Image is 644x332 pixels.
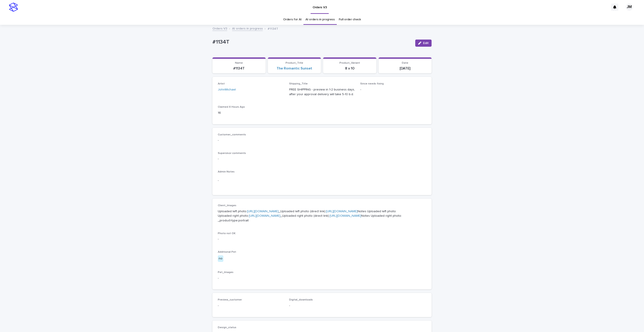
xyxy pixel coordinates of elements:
[247,210,279,213] a: [URL][DOMAIN_NAME]
[305,14,335,25] a: AI orders in progress
[212,39,412,45] p: #1134T
[286,62,303,64] span: Product_Title
[218,82,225,85] span: Artist
[218,170,235,173] span: Admin Notes
[289,87,355,97] p: FREE SHIPPING - preview in 1-2 business days, after your approval delivery will take 5-10 b.d.
[283,14,301,25] a: Orders for AI
[360,82,384,85] span: Since needs fixing
[218,138,426,143] p: -
[330,214,361,217] a: [URL][DOMAIN_NAME]
[218,237,426,242] p: -
[326,210,358,213] a: [URL][DOMAIN_NAME]
[381,66,429,71] p: [DATE]
[218,326,236,329] span: Design_status
[218,152,246,155] span: Supervisor comments
[218,255,223,262] div: no
[218,303,284,308] p: -
[218,276,426,281] p: -
[626,4,633,11] div: JM
[339,62,360,64] span: Product_Variant
[212,26,227,31] a: Orders V3
[218,133,246,136] span: Customer_comments
[268,26,278,31] p: #1134T
[9,3,18,12] img: stacker-logo-s-only.png
[218,232,235,235] span: Photo not OK
[326,66,374,71] p: 8 x 10
[218,157,426,161] p: -
[360,87,426,92] p: -
[289,82,308,85] span: Shipping_Title
[423,42,429,45] span: Edit
[235,62,243,64] span: Name
[218,87,236,92] a: JohnMichael
[289,298,313,301] span: Digital_downloads
[218,298,242,301] span: Preview_customer
[339,14,361,25] a: Full order check
[218,251,236,253] span: Additional Pet
[277,66,312,71] a: The Romantic Sunset
[215,66,263,71] p: #1134T
[232,26,263,31] a: AI orders in progress
[218,204,236,207] span: Client_Images
[249,214,280,217] a: [URL][DOMAIN_NAME]
[218,106,245,108] span: Claimed X Hours Ago
[218,209,426,223] p: Uploaded left photo: _Uploaded left photo (direct link): Notes Uploaded left photo: Uploaded righ...
[218,271,233,274] span: Pet_Images
[218,178,426,183] p: -
[289,303,355,308] p: -
[402,62,408,64] span: Date
[218,111,284,115] p: 16
[415,40,432,47] button: Edit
